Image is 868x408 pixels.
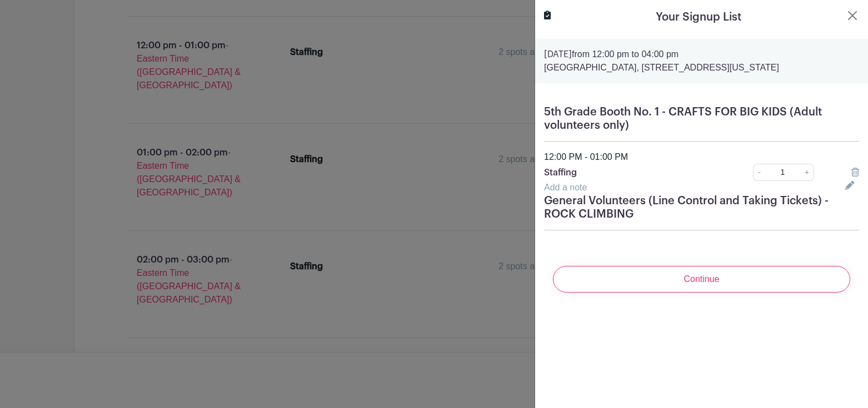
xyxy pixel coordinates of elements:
p: from 12:00 pm to 04:00 pm [544,48,859,61]
p: Staffing [544,166,722,179]
button: Close [846,9,859,22]
h5: General Volunteers (Line Control and Taking Tickets) - ROCK CLIMBING [544,194,859,221]
a: Add a note [544,183,587,192]
input: Continue [553,266,850,293]
div: 12:00 PM - 01:00 PM [537,150,866,164]
p: [GEOGRAPHIC_DATA], [STREET_ADDRESS][US_STATE] [544,61,859,74]
a: + [800,164,814,181]
a: - [753,164,765,181]
h5: 5th Grade Booth No. 1 - CRAFTS FOR BIG KIDS (Adult volunteers only) [544,105,859,132]
strong: [DATE] [544,50,572,59]
h5: Your Signup List [656,9,741,26]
